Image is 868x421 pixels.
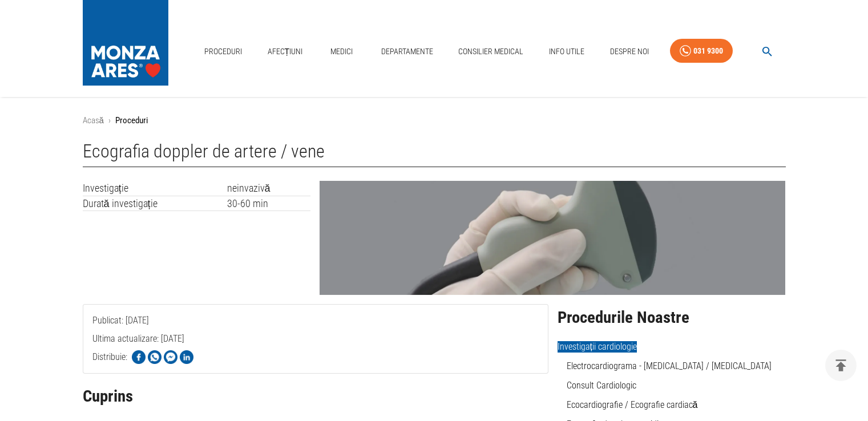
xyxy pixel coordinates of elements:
[132,350,146,364] img: Share on Facebook
[83,181,227,196] td: Investigație
[567,361,772,371] a: Electrocardiograma - [MEDICAL_DATA] / [MEDICAL_DATA]
[108,114,111,127] li: ›
[115,114,148,127] p: Proceduri
[92,315,149,371] span: Publicat: [DATE]
[83,196,227,211] td: Durată investigație
[454,40,528,63] a: Consilier Medical
[200,40,247,63] a: Proceduri
[164,350,177,364] img: Share on Facebook Messenger
[92,350,127,364] p: Distribuie:
[605,40,653,63] a: Despre Noi
[227,181,311,196] td: neinvazivă
[263,40,308,63] a: Afecțiuni
[227,196,311,211] td: 30-60 min
[825,350,857,381] button: delete
[148,350,162,364] img: Share on WhatsApp
[83,387,548,406] h2: Cuprins
[567,399,698,410] a: Ecocardiografie / Ecografie cardiacă
[83,115,104,126] a: Acasă
[83,114,786,127] nav: breadcrumb
[558,309,786,327] h2: Procedurile Noastre
[567,380,636,391] a: Consult Cardiologic
[558,341,637,353] span: Investigații cardiologie
[693,44,723,58] div: 031 9300
[670,39,733,63] a: 031 9300
[324,40,360,63] a: Medici
[180,350,193,364] img: Share on LinkedIn
[320,181,785,295] img: Ecografie doppler de artere sau vene | MONZA ARES
[377,40,438,63] a: Departamente
[544,40,589,63] a: Info Utile
[83,141,786,167] h1: Ecografia doppler de artere / vene
[92,333,184,390] span: Ultima actualizare: [DATE]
